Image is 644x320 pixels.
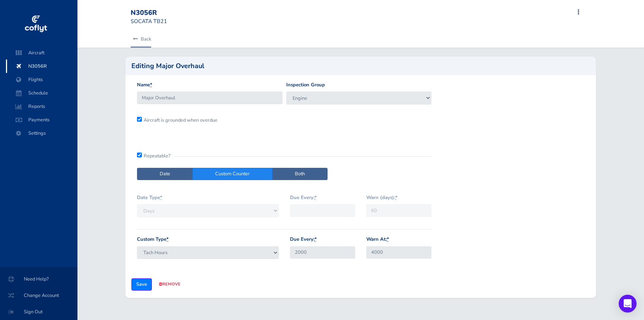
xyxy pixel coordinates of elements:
[9,272,68,286] span: Need Help?
[366,194,398,202] label: Warn (days):
[137,152,431,156] div: Repeatable?
[131,278,152,291] input: Save
[9,305,68,319] span: Sign Out
[160,194,162,201] abbr: required
[159,281,181,287] a: remove
[137,81,152,89] label: Name
[272,168,328,180] label: Both
[315,236,317,243] abbr: required
[366,236,389,243] label: Warn At:
[150,81,152,88] abbr: required
[13,127,70,140] span: Settings
[13,46,70,60] span: Aircraft
[135,116,284,124] div: Aircraft is grounded when overdue
[23,13,48,35] img: coflyt logo
[619,295,637,313] div: Open Intercom Messenger
[131,9,184,17] div: N3056R
[137,236,169,243] label: Custom Type
[166,236,169,243] abbr: required
[395,194,398,201] abbr: required
[13,86,70,100] span: Schedule
[9,289,68,302] span: Change Account
[13,60,70,73] span: N3056R
[315,194,317,201] abbr: required
[131,31,151,47] a: Back
[286,81,325,89] label: Inspection Group
[131,63,204,69] h2: Editing Major Overhaul
[137,168,193,180] label: Date
[387,236,389,243] abbr: required
[13,113,70,127] span: Payments
[192,168,272,180] label: Custom Counter
[13,100,70,113] span: Reports
[13,73,70,86] span: Flights
[290,194,317,202] label: Due Every:
[137,194,162,202] label: Date Type
[131,17,167,25] small: SOCATA TB21
[290,236,317,243] label: Due Every:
